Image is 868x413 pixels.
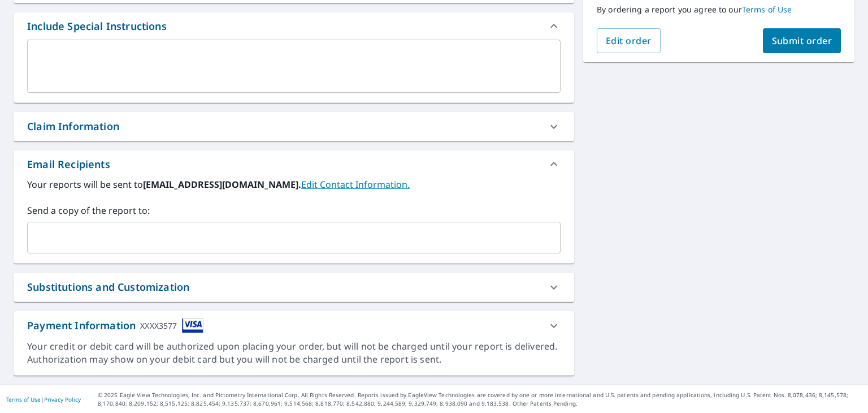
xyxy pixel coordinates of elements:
span: Edit order [606,35,652,47]
img: cardImage [182,318,203,333]
a: Terms of Use [6,395,41,403]
div: Payment InformationXXXX3577cardImage [14,311,574,340]
button: Edit order [597,28,661,53]
a: Terms of Use [742,4,792,15]
p: By ordering a report you agree to our [597,5,841,15]
div: XXXX3577 [140,318,177,333]
b: [EMAIL_ADDRESS][DOMAIN_NAME]. [143,178,301,191]
div: Substitutions and Customization [14,273,574,302]
p: © 2025 Eagle View Technologies, Inc. and Pictometry International Corp. All Rights Reserved. Repo... [98,391,862,408]
div: Substitutions and Customization [27,279,189,295]
a: EditContactInfo [301,178,410,191]
div: Claim Information [14,112,574,141]
div: Email Recipients [14,150,574,178]
span: Submit order [772,35,832,47]
div: Include Special Instructions [27,19,167,34]
div: Your credit or debit card will be authorized upon placing your order, but will not be charged unt... [27,340,561,366]
label: Send a copy of the report to: [27,204,561,217]
div: Include Special Instructions [14,12,574,40]
div: Email Recipients [27,157,110,172]
div: Payment Information [27,318,203,333]
div: Claim Information [27,119,119,134]
a: Privacy Policy [44,395,81,403]
button: Submit order [763,28,841,53]
p: | [6,396,81,403]
label: Your reports will be sent to [27,178,561,191]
